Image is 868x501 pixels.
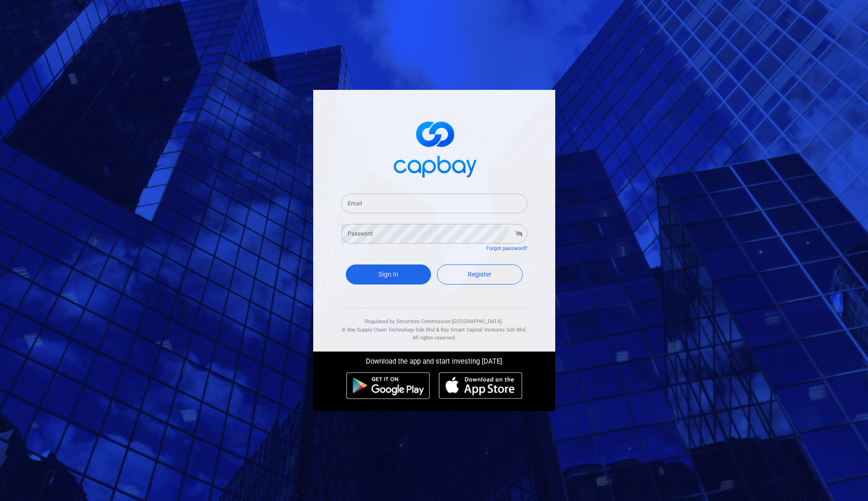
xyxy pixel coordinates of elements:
div: Regulated by Securities Commission [GEOGRAPHIC_DATA]. & All rights reserved. [341,308,527,342]
a: Register [437,264,523,284]
img: ios [439,372,522,399]
span: Bay Smart Capital Ventures Sdn Bhd. [441,327,527,333]
img: logo [388,113,481,183]
div: Download the app and start investing [DATE] [306,352,562,367]
a: Forgot password? [486,245,527,251]
button: Sign In [346,264,431,284]
img: android [346,372,430,399]
span: Register [468,271,491,278]
span: © Bay Supply Chain Technology Sdn Bhd [342,327,435,333]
